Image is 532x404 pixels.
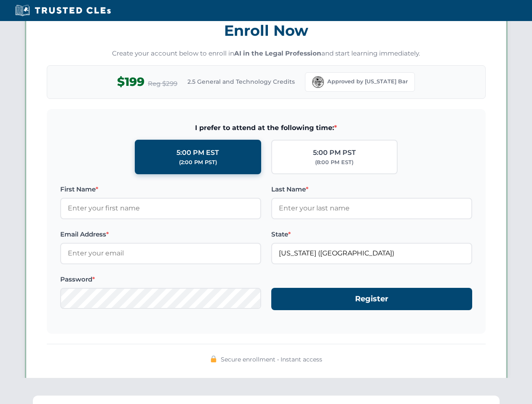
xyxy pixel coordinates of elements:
[60,184,261,194] label: First Name
[221,355,322,364] span: Secure enrollment • Instant access
[271,288,472,310] button: Register
[234,49,321,57] strong: AI in the Legal Profession
[60,243,261,264] input: Enter your email
[60,198,261,219] input: Enter your first name
[271,243,472,264] input: Florida (FL)
[271,229,472,239] label: State
[271,198,472,219] input: Enter your last name
[179,158,217,167] div: (2:00 PM PST)
[117,72,144,91] span: $199
[176,147,219,158] div: 5:00 PM EST
[313,147,356,158] div: 5:00 PM PST
[47,49,486,58] p: Create your account below to enroll in and start learning immediately.
[60,122,472,133] span: I prefer to attend at the following time:
[148,79,177,89] span: Reg $299
[60,274,261,284] label: Password
[271,184,472,194] label: Last Name
[13,4,113,17] img: Trusted CLEs
[327,77,408,86] span: Approved by [US_STATE] Bar
[312,76,324,88] img: Florida Bar
[60,229,261,239] label: Email Address
[47,17,486,44] h3: Enroll Now
[187,77,295,86] span: 2.5 General and Technology Credits
[315,158,353,167] div: (8:00 PM EST)
[210,356,217,362] img: 🔒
